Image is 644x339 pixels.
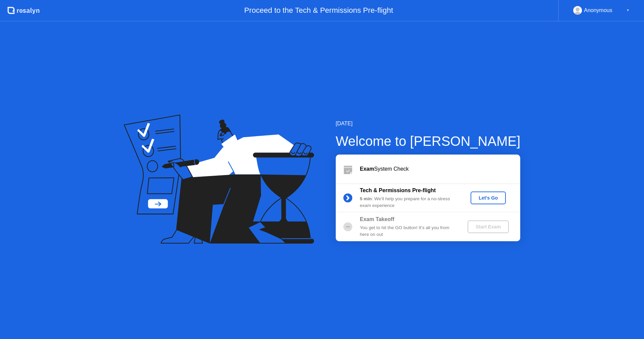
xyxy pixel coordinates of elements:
div: Start Exam [470,224,506,229]
button: Let's Go [471,192,506,204]
div: Let's Go [473,195,503,201]
div: ▼ [626,6,630,15]
b: 5 min [360,196,372,201]
b: Exam Takeoff [360,216,394,222]
div: You get to hit the GO button! It’s all you from here on out [360,224,457,238]
b: Tech & Permissions Pre-flight [360,187,436,193]
div: : We’ll help you prepare for a no-stress exam experience [360,196,457,209]
b: Exam [360,166,374,172]
div: Welcome to [PERSON_NAME] [336,131,521,151]
div: System Check [360,165,520,173]
button: Start Exam [468,220,509,233]
div: [DATE] [336,120,521,128]
div: Anonymous [584,6,612,15]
